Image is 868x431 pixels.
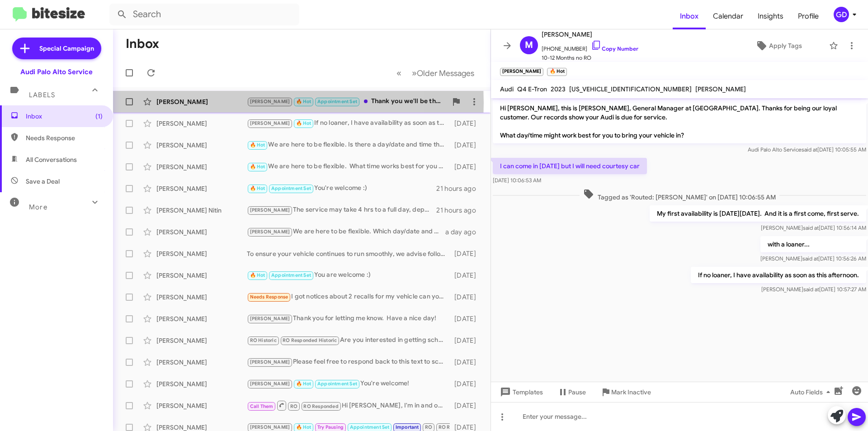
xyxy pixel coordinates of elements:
[439,424,473,430] span: RO Responded
[317,424,344,430] span: Try Pausing
[156,358,247,367] div: [PERSON_NAME]
[650,205,866,222] p: My first availability is [DATE][DATE]. And it is a first come, first serve.
[156,379,247,388] div: [PERSON_NAME]
[250,99,290,104] span: [PERSON_NAME]
[673,3,706,29] a: Inbox
[500,85,514,93] span: Audi
[450,314,483,323] div: [DATE]
[247,357,450,367] div: Please feel free to respond back to this text to schedule or call us at [PHONE_NUMBER] when you a...
[250,272,265,278] span: 🔥 Hot
[350,424,390,430] span: Appointment Set
[247,292,450,302] div: I got notices about 2 recalls for my vehicle can you schedule those repairs? Do you have that inf...
[732,38,825,54] button: Apply Tags
[247,96,447,107] div: Thank you we'll be there [DATE]
[296,381,311,387] span: 🔥 Hot
[296,120,311,126] span: 🔥 Hot
[26,177,60,186] span: Save a Deal
[493,177,541,184] span: [DATE] 10:06:53 AM
[247,183,436,194] div: You're welcome :)
[517,85,547,93] span: Q4 E-Tron
[396,424,419,430] span: Important
[156,293,247,302] div: [PERSON_NAME]
[542,53,638,62] span: 10-12 Months no RO
[250,403,274,409] span: Call Them
[250,316,290,322] span: [PERSON_NAME]
[247,270,450,280] div: You are welcome :)
[247,335,450,346] div: Are you interested in getting scheduled for a service?
[29,203,47,211] span: More
[551,85,566,93] span: 2023
[445,227,483,237] div: a day ago
[156,249,247,258] div: [PERSON_NAME]
[580,189,779,202] span: Tagged as 'Routed: [PERSON_NAME]' on [DATE] 10:06:55 AM
[568,384,586,400] span: Pause
[425,424,432,430] span: RO
[542,40,638,53] span: [PHONE_NUMBER]
[250,207,290,213] span: [PERSON_NAME]
[834,7,849,22] div: GD
[156,184,247,193] div: [PERSON_NAME]
[26,133,103,142] span: Needs Response
[450,379,483,388] div: [DATE]
[412,67,417,79] span: »
[695,85,746,93] span: [PERSON_NAME]
[498,384,543,400] span: Templates
[250,294,288,300] span: Needs Response
[109,4,299,25] input: Search
[450,162,483,171] div: [DATE]
[156,141,247,150] div: [PERSON_NAME]
[542,29,638,40] span: [PERSON_NAME]
[156,271,247,280] div: [PERSON_NAME]
[20,67,93,76] div: Audi Palo Alto Service
[29,91,55,99] span: Labels
[748,146,866,153] span: Audi Palo Alto Service [DATE] 10:05:55 AM
[500,68,543,76] small: [PERSON_NAME]
[803,286,819,293] span: said at
[250,424,290,430] span: [PERSON_NAME]
[317,99,357,104] span: Appointment Set
[95,112,103,121] span: (1)
[247,400,450,411] div: Hi [PERSON_NAME], I'm in and out of my office. Did you want to schedule an appt?
[250,142,265,148] span: 🔥 Hot
[247,227,445,237] div: We are here to be flexible. Which day/date and time works best for you?
[317,381,357,387] span: Appointment Set
[12,38,101,59] a: Special Campaign
[525,38,533,52] span: M
[450,358,483,367] div: [DATE]
[783,384,841,400] button: Auto Fields
[156,336,247,345] div: [PERSON_NAME]
[247,313,450,324] div: Thank you for letting me know. Have a nice day!
[26,155,77,164] span: All Conversations
[417,68,474,78] span: Older Messages
[391,64,407,82] button: Previous
[156,119,247,128] div: [PERSON_NAME]
[706,3,750,29] a: Calendar
[493,158,647,174] p: I can come in [DATE] but I will need courtesy car
[250,359,290,365] span: [PERSON_NAME]
[802,255,818,262] span: said at
[450,293,483,302] div: [DATE]
[247,161,450,172] div: We are here to be flexible. What time works best for you on which day?
[493,100,866,143] p: Hi [PERSON_NAME], this is [PERSON_NAME], General Manager at [GEOGRAPHIC_DATA]. Thanks for being o...
[156,206,247,215] div: [PERSON_NAME] Nitin
[450,271,483,280] div: [DATE]
[691,267,866,283] p: If no loaner, I have availability as soon as this afternoon.
[406,64,480,82] button: Next
[750,3,791,29] a: Insights
[303,403,338,409] span: RO Responded
[250,164,265,170] span: 🔥 Hot
[436,206,483,215] div: 21 hours ago
[826,7,858,22] button: GD
[247,205,436,215] div: The service may take 4 hrs to a full day, depending on the flow of the service drive that day. I ...
[271,272,311,278] span: Appointment Set
[450,401,483,410] div: [DATE]
[247,118,450,128] div: If no loaner, I have availability as soon as this afternoon.
[250,381,290,387] span: [PERSON_NAME]
[436,184,483,193] div: 21 hours ago
[271,185,311,191] span: Appointment Set
[491,384,550,400] button: Templates
[790,384,834,400] span: Auto Fields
